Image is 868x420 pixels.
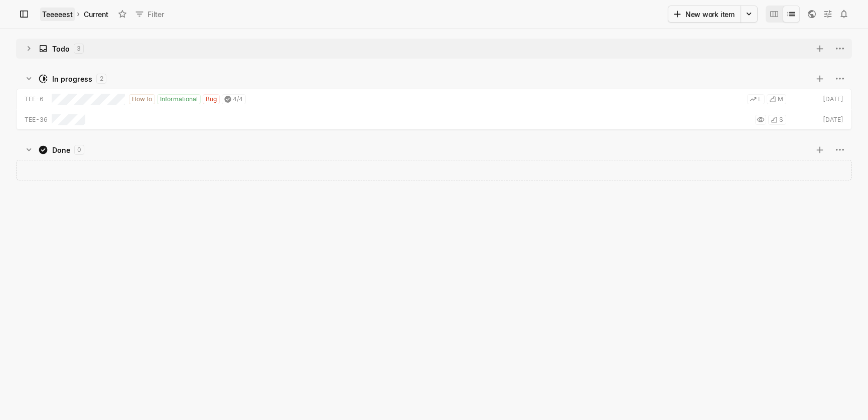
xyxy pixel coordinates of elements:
[779,115,783,124] span: S
[783,6,800,23] button: Change to mode list_view
[25,115,48,124] div: TEE-36
[132,95,152,104] span: How to
[74,145,84,155] div: 0
[206,95,217,104] span: Bug
[52,74,92,84] div: In progress
[16,89,852,109] a: TEE-6How toInformationalBug4/4LM[DATE]
[821,95,843,104] div: [DATE]
[74,44,84,54] div: 3
[766,6,800,23] div: board and list toggle
[668,6,741,23] button: New work item
[52,44,70,54] div: Todo
[96,74,106,84] div: 2
[778,95,783,104] span: M
[42,9,73,20] div: Teeeeest
[758,95,762,104] span: L
[25,95,48,104] div: TEE-6
[821,115,843,124] div: [DATE]
[40,8,75,21] a: Teeeeest
[160,95,198,104] span: Informational
[52,145,70,155] div: Done
[77,9,80,19] div: ›
[766,6,783,23] button: Change to mode board_view
[16,109,852,130] a: TEE-36S[DATE]
[82,8,110,21] div: Current
[130,6,170,22] button: Filter
[233,95,243,104] span: 4 / 4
